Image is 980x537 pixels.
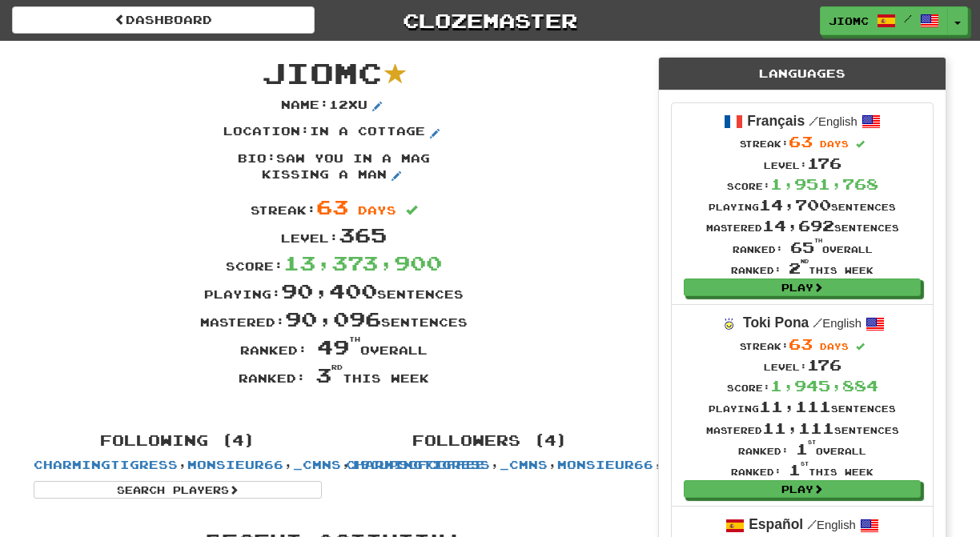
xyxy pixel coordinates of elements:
[316,194,348,218] span: 63
[187,458,283,471] a: monsieur66
[339,6,641,34] a: Clozemaster
[346,458,490,471] a: CharmingTigress
[706,131,899,152] div: Streak:
[706,418,899,439] div: Mastered sentences
[820,341,849,351] span: days
[706,334,899,355] div: Streak:
[762,419,834,437] span: 11,111
[706,355,899,375] div: Level:
[346,433,634,449] h4: Followers (4)
[770,175,878,193] span: 1,951,768
[807,356,841,374] span: 176
[809,115,857,128] small: English
[814,238,822,243] sup: th
[281,279,377,303] span: 90,400
[762,217,834,234] span: 14,692
[331,363,343,371] sup: rd
[214,150,454,186] p: Bio : saw you in a mag kissing a man
[334,425,646,473] div: , , ,
[789,133,813,150] span: 63
[706,174,899,194] div: Score:
[829,14,869,28] span: JioMc
[336,397,390,413] iframe: fb:share_button Facebook Social Plugin
[315,363,343,387] span: 3
[759,398,831,415] span: 11,111
[706,153,899,174] div: Level:
[706,194,899,215] div: Playing sentences
[789,259,809,277] span: 2
[22,361,646,389] div: Ranked: this week
[790,238,822,256] span: 65
[223,123,444,142] p: Location : in a cottage
[285,307,381,331] span: 90,096
[706,396,899,417] div: Playing sentences
[743,315,809,331] strong: Toki Pona
[747,113,805,129] strong: Français
[34,481,322,499] a: Search Players
[856,343,865,351] span: Streak includes today.
[820,138,849,149] span: days
[281,97,387,116] p: Name : 12xu
[789,461,809,479] span: 1
[813,317,862,330] small: English
[684,480,921,498] a: Play
[808,439,816,445] sup: st
[813,315,822,330] span: /
[706,439,899,459] div: Ranked: overall
[659,58,946,90] div: Languages
[283,250,442,275] span: 13,373,900
[34,433,322,449] h4: Following (4)
[293,458,341,471] a: _cmns
[706,215,899,236] div: Mastered sentences
[706,258,899,279] div: Ranked: this week
[749,516,803,532] strong: Español
[262,55,382,90] span: JioMc
[22,425,334,499] div: , , ,
[22,277,646,305] div: Playing: sentences
[706,375,899,396] div: Score:
[339,222,387,246] span: 365
[770,377,878,395] span: 1,945,884
[801,461,809,467] sup: st
[807,517,817,531] span: /
[759,196,831,214] span: 14,700
[684,279,921,296] a: Play
[317,335,360,359] span: 49
[500,458,548,471] a: _cmns
[278,397,331,413] iframe: X Post Button
[34,458,178,471] a: CharmingTigress
[807,519,856,531] small: English
[904,13,912,24] span: /
[809,114,818,128] span: /
[349,335,360,343] sup: th
[22,305,646,333] div: Mastered: sentences
[557,458,653,471] a: monsieur66
[22,249,646,277] div: Score:
[22,221,646,249] div: Level:
[358,203,396,217] span: days
[12,6,315,34] a: Dashboard
[706,459,899,480] div: Ranked: this week
[820,6,948,35] a: JioMc /
[706,237,899,258] div: Ranked: overall
[856,140,865,149] span: Streak includes today.
[789,335,813,353] span: 63
[22,193,646,221] div: Streak:
[807,154,841,172] span: 176
[801,258,809,264] sup: nd
[22,333,646,361] div: Ranked: overall
[796,440,816,458] span: 1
